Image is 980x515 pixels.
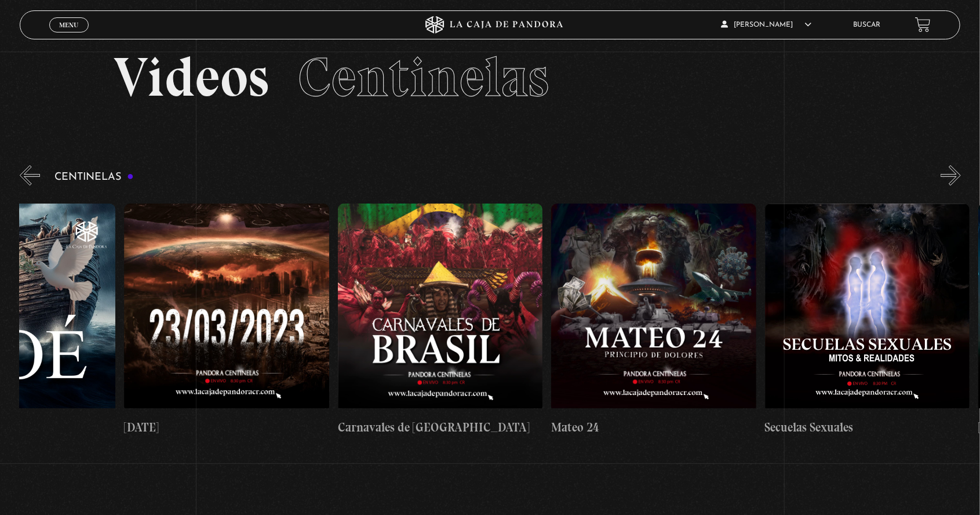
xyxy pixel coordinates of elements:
[338,194,542,445] a: Carnavales de [GEOGRAPHIC_DATA]
[59,21,78,28] span: Menu
[114,50,866,105] h2: Videos
[54,172,134,183] h3: Centinelas
[721,21,811,28] span: [PERSON_NAME]
[765,418,970,437] h4: Secuelas Sexuales
[941,165,961,186] button: Next
[551,418,756,437] h4: Mateo 24
[338,418,542,437] h4: Carnavales de [GEOGRAPHIC_DATA]
[124,418,329,437] h4: [DATE]
[853,21,880,28] a: Buscar
[551,194,756,445] a: Mateo 24
[124,194,329,445] a: [DATE]
[765,194,970,445] a: Secuelas Sexuales
[298,44,549,110] span: Centinelas
[55,31,82,39] span: Cerrar
[915,17,931,32] a: View your shopping cart
[20,165,40,186] button: Previous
